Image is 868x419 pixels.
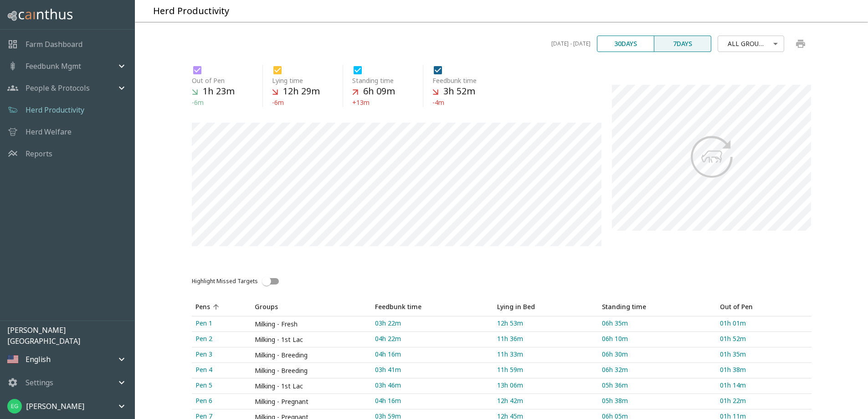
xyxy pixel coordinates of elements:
[598,332,716,347] a: 06h 10m
[26,377,53,388] p: Settings
[26,126,72,137] a: Herd Welfare
[720,301,765,312] span: Out of Pen
[721,31,781,56] div: All Groups
[251,378,371,394] td: Milking - 1st Lac
[26,401,84,412] p: [PERSON_NAME]
[598,316,716,331] a: 06h 35m
[493,363,599,378] a: 11h 59m
[7,399,22,414] img: 137f3fc2be7ff0477c0a192e63d871d7
[192,332,251,347] a: Pen 2
[192,378,251,393] a: Pen 5
[597,36,654,52] button: 30days
[598,347,716,362] a: 06h 30m
[493,347,599,362] a: 11h 33m
[432,76,477,85] span: Feedbunk time
[443,85,475,98] h5: 3h 52m
[790,33,812,55] button: print chart
[493,394,599,409] a: 12h 42m
[363,85,395,98] h5: 6h 09m
[192,316,251,331] a: Pen 1
[251,394,371,409] td: Milking - Pregnant
[251,316,371,332] td: Milking - Fresh
[371,363,493,378] a: 03h 41m
[716,316,812,331] a: 01h 01m
[272,98,329,107] p: -6m
[602,301,658,312] span: Standing time
[598,394,716,409] a: 05h 38m
[251,332,371,347] td: Milking - 1st Lac
[371,332,493,347] a: 04h 22m
[153,5,229,17] h5: Herd Productivity
[654,36,711,52] button: 7days
[251,347,371,363] td: Milking - Breeding
[26,148,52,159] a: Reports
[493,332,599,347] a: 11h 36m
[375,301,433,312] span: Feedbunk time
[716,332,812,347] a: 01h 52m
[551,39,591,48] span: [DATE] - [DATE]
[195,301,222,312] span: Pens
[716,378,812,393] a: 01h 14m
[192,394,251,409] a: Pen 6
[203,85,235,98] h5: 1h 23m
[272,76,303,85] span: Lying time
[7,325,134,347] p: [PERSON_NAME] [GEOGRAPHIC_DATA]
[26,83,90,93] p: People & Protocols
[598,363,716,378] a: 06h 32m
[352,76,394,85] span: Standing time
[716,394,812,409] a: 01h 22m
[597,36,711,52] div: text alignment
[493,316,599,331] a: 12h 53m
[26,61,81,72] p: Feedbunk Mgmt
[26,104,84,115] a: Herd Productivity
[26,354,51,365] p: English
[283,85,320,98] h5: 12h 29m
[497,301,547,312] span: Lying in Bed
[192,98,249,107] p: -6m
[716,363,812,378] a: 01h 38m
[716,347,812,362] a: 01h 35m
[192,347,251,362] a: Pen 3
[352,98,409,107] p: +13m
[192,363,251,378] a: Pen 4
[371,316,493,331] a: 03h 22m
[371,378,493,393] a: 03h 46m
[371,394,493,409] a: 04h 16m
[251,297,371,316] th: Groups
[432,98,490,107] p: -4m
[251,363,371,378] td: Milking - Breeding
[192,277,258,285] span: Highlight Missed Targets
[598,378,716,393] a: 05h 36m
[371,347,493,362] a: 04h 16m
[192,76,225,85] span: Out of Pen
[493,378,599,393] a: 13h 06m
[26,39,82,50] a: Farm Dashboard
